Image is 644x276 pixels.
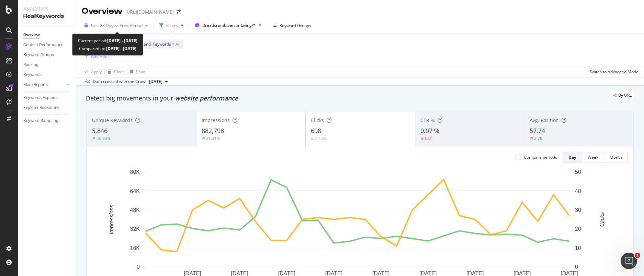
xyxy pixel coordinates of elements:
[420,117,435,123] span: CTR %
[311,138,314,140] img: Equal
[618,93,632,97] span: By URL
[315,136,327,142] div: 0.14%
[166,23,178,28] div: Filters
[23,81,64,88] a: More Reports
[109,205,114,234] text: Impressions
[82,20,151,31] button: Last 28 DaysvsPrev. Period
[425,135,433,141] div: 0.01
[157,20,186,31] button: Filters
[125,9,174,15] div: [URL][DOMAIN_NAME]
[23,61,38,69] div: Ranking
[23,117,71,124] a: Keyword Sampling
[575,207,581,213] text: 30
[23,51,54,59] div: Keyword Groups
[568,154,576,160] div: Day
[130,207,140,213] text: 48K
[604,152,628,163] button: Month
[152,41,171,47] span: Keywords
[588,154,598,160] div: Week
[137,264,140,270] text: 0
[114,69,124,75] div: Clear
[149,79,162,85] span: 2025 Aug. 1st
[130,188,140,194] text: 64K
[144,41,151,47] span: and
[575,264,578,270] text: 0
[91,23,115,28] span: Last 28 Days
[23,94,58,101] div: Keywords Explorer
[23,71,42,79] div: Keywords
[176,39,180,49] span: All
[270,20,314,31] button: Keyword Groups
[130,169,140,175] text: 80K
[524,154,557,160] div: Compare periods
[563,152,582,163] button: Day
[206,135,220,141] div: 21.31%
[115,23,143,28] span: vs Prev. Period
[23,32,40,39] div: Overview
[130,226,140,232] text: 32K
[23,5,70,12] div: Analytics
[23,94,71,101] a: Keywords Explorer
[599,212,605,227] text: Clicks
[610,154,622,160] div: Month
[311,127,321,135] span: 698
[575,169,581,175] text: 50
[127,66,145,77] button: Save
[280,23,311,28] div: Keyword Groups
[23,32,71,39] a: Overview
[172,41,174,47] span: =
[575,188,581,194] text: 40
[575,245,581,251] text: 10
[635,253,640,258] span: 1
[202,22,256,28] span: Breadcrumb: Senior Living/*
[23,104,60,111] div: Explorer Bookmarks
[136,69,145,75] div: Save
[146,77,171,86] button: [DATE]
[93,79,146,85] div: Data crossed with the Crawl
[534,135,542,141] div: 2.78
[192,20,264,31] button: Breadcrumb:Senior Living/*
[91,53,109,59] div: Add Filter
[582,152,604,163] button: Week
[575,226,581,232] text: 20
[202,117,230,123] span: Impressions
[311,117,324,123] span: Clicks
[92,127,108,135] span: 5,846
[107,38,137,44] b: [DATE] - [DATE]
[105,66,124,77] button: Clear
[530,127,545,135] span: 57.74
[23,41,63,49] div: Content Performance
[202,127,224,135] span: 882,798
[82,66,102,77] button: Apply
[587,66,639,77] button: Switch to Advanced Mode
[92,117,133,123] span: Unique Keywords
[79,45,136,52] div: Compared to:
[23,12,70,20] div: RealKeywords
[23,117,58,124] div: Keyword Sampling
[23,81,48,88] div: More Reports
[177,10,181,14] div: arrow-right-arrow-left
[589,69,639,75] div: Switch to Advanced Mode
[530,117,559,123] span: Avg. Position
[23,41,71,49] a: Content Performance
[420,127,439,135] span: 0.07 %
[23,51,71,59] a: Keyword Groups
[610,91,634,100] div: legacy label
[105,46,136,51] b: [DATE] - [DATE]
[23,104,71,111] a: Explorer Bookmarks
[82,5,123,17] div: Overview
[23,61,71,69] a: Ranking
[97,135,111,141] div: 56.93%
[23,71,71,79] a: Keywords
[82,52,109,60] button: Add Filter
[621,253,637,269] iframe: Intercom live chat
[130,245,140,251] text: 16K
[91,69,102,75] div: Apply
[78,37,137,45] div: Current period:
